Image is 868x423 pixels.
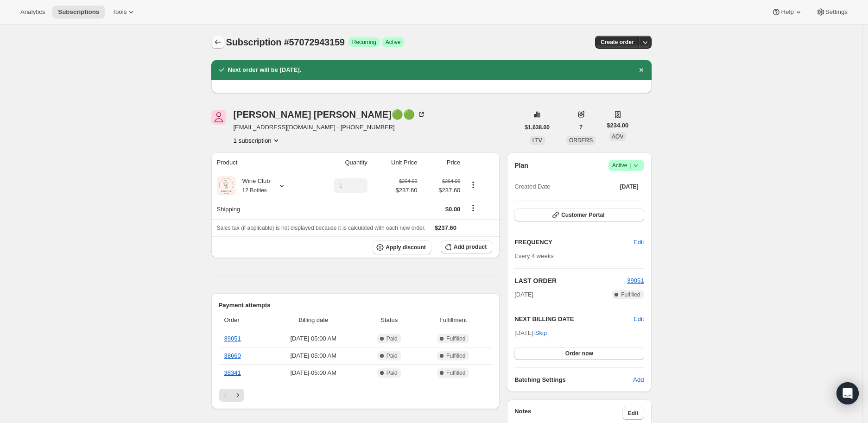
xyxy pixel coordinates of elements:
span: Subscriptions [58,8,99,16]
div: Wine Club [235,177,270,195]
button: Dismiss notification [635,63,648,76]
span: Order now [565,350,593,357]
span: [DATE] · [514,329,547,336]
button: Add product [441,240,492,253]
button: 39051 [627,276,644,285]
a: 39051 [224,335,241,342]
span: Add [633,375,644,385]
span: $237.60 [423,186,460,195]
span: [DATE] · 05:00 AM [268,351,359,360]
button: Help [766,6,808,19]
button: Settings [811,6,853,19]
span: 7 [579,124,583,131]
button: $1,638.00 [520,121,555,134]
span: Active [386,38,401,46]
a: 38341 [224,369,241,376]
h6: Batching Settings [514,375,633,385]
span: Edit [628,410,639,417]
span: Fulfilled [446,369,465,377]
nav: Pagination [219,389,493,402]
span: Skip [535,328,547,338]
span: Fulfilled [446,335,465,342]
h2: Payment attempts [219,301,493,310]
span: LTV [532,137,542,144]
span: ORDERS [569,137,593,144]
span: Fulfillment [419,316,487,325]
span: AOV [612,133,623,140]
a: 39051 [627,277,644,284]
th: Quantity [308,152,370,173]
th: Shipping [211,199,308,219]
span: Add product [454,243,487,251]
span: $237.60 [395,186,417,195]
th: Price [420,152,463,173]
button: Add [627,372,649,387]
button: Edit [622,407,644,420]
small: $264.00 [442,178,460,184]
small: 12 Bottles [242,187,267,194]
span: Paid [386,369,398,377]
button: Product actions [234,136,281,145]
span: Billing date [268,316,359,325]
span: Fulfilled [621,291,640,298]
span: Apply discount [386,244,426,251]
button: Create order [595,36,639,49]
span: [DATE] · 05:00 AM [268,368,359,378]
span: | [629,162,631,169]
span: $0.00 [445,206,461,213]
button: Analytics [15,6,51,19]
button: Subscriptions [211,36,224,49]
span: [EMAIL_ADDRESS][DOMAIN_NAME] · [PHONE_NUMBER] [234,123,426,132]
span: $1,638.00 [525,124,550,131]
button: Customer Portal [514,208,644,221]
span: Help [781,8,793,16]
span: Customer Portal [561,211,604,219]
span: Tools [112,8,127,16]
span: Every 4 weeks [514,253,554,259]
button: 7 [574,121,588,134]
h2: NEXT BILLING DATE [514,315,634,324]
a: 38660 [224,352,241,359]
div: Open Intercom Messenger [836,382,859,404]
span: [DATE] [620,183,639,190]
span: Paid [386,352,398,360]
button: Shipping actions [466,203,481,213]
button: Skip [530,326,552,341]
th: Product [211,152,308,173]
span: Fulfilled [446,352,465,360]
span: Paid [386,335,398,342]
span: Created Date [514,182,550,191]
img: product img [217,177,235,195]
h2: FREQUENCY [514,238,634,247]
button: Next [231,389,244,402]
span: Active [612,161,640,170]
h2: Plan [514,161,528,170]
button: [DATE] [615,180,644,193]
span: Status [364,316,414,325]
span: $234.00 [607,121,628,130]
button: Subscriptions [52,6,105,19]
button: Tools [107,6,141,19]
button: Apply discount [373,240,431,254]
span: [DATE] [514,290,533,299]
button: Order now [514,347,644,360]
span: [DATE] · 05:00 AM [268,334,359,343]
span: Create order [601,38,634,46]
span: Sales tax (if applicable) is not displayed because it is calculated with each new order. [217,225,426,231]
h2: Next order will be [DATE]. [228,65,302,75]
div: [PERSON_NAME] [PERSON_NAME]🟢🟢 [234,110,426,119]
th: Unit Price [370,152,420,173]
span: John Snelgrove🟢🟢 [211,110,226,125]
small: $264.00 [399,178,417,184]
button: Edit [628,235,649,250]
span: Recurring [352,38,376,46]
span: Settings [825,8,848,16]
th: Order [219,310,266,330]
button: Edit [634,315,644,324]
span: $237.60 [435,224,456,231]
button: Product actions [466,180,481,190]
span: Subscription #57072943159 [226,37,345,47]
h2: LAST ORDER [514,276,627,285]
